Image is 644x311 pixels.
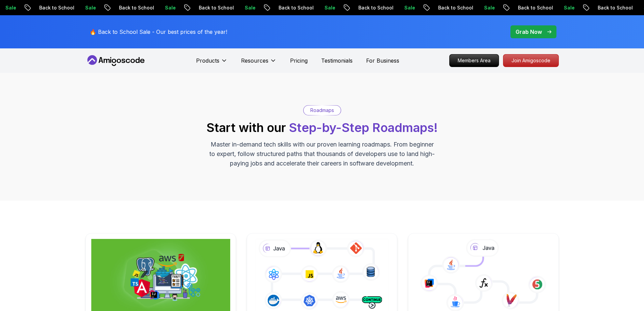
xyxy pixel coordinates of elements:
p: Back to School [420,4,466,11]
p: Sale [147,4,169,11]
h2: Start with our [207,121,438,134]
p: Sale [466,4,488,11]
p: Sale [307,4,328,11]
p: 🔥 Back to School Sale - Our best prices of the year! [90,28,227,36]
p: Back to School [500,4,546,11]
p: Roadmaps [310,107,334,114]
p: Grab Now [516,28,542,36]
p: Resources [241,57,268,65]
button: Resources [241,57,277,70]
p: Master in-demand tech skills with our proven learning roadmaps. From beginner to expert, follow s... [209,140,436,168]
p: Back to School [101,4,147,11]
a: Join Amigoscode [503,54,559,67]
span: Step-by-Step Roadmaps! [289,120,438,135]
button: Products [196,57,228,70]
p: Back to School [340,4,386,11]
p: Back to School [261,4,307,11]
p: Sale [546,4,568,11]
p: Sale [67,4,89,11]
p: Back to School [580,4,626,11]
a: For Business [366,57,399,65]
p: Back to School [21,4,67,11]
p: Sale [386,4,408,11]
p: Join Amigoscode [503,54,558,67]
p: Members Area [450,54,499,67]
p: Sale [227,4,248,11]
p: Products [196,57,219,65]
a: Pricing [290,57,308,65]
a: Testimonials [321,57,353,65]
a: Members Area [449,54,499,67]
p: Back to School [181,4,227,11]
